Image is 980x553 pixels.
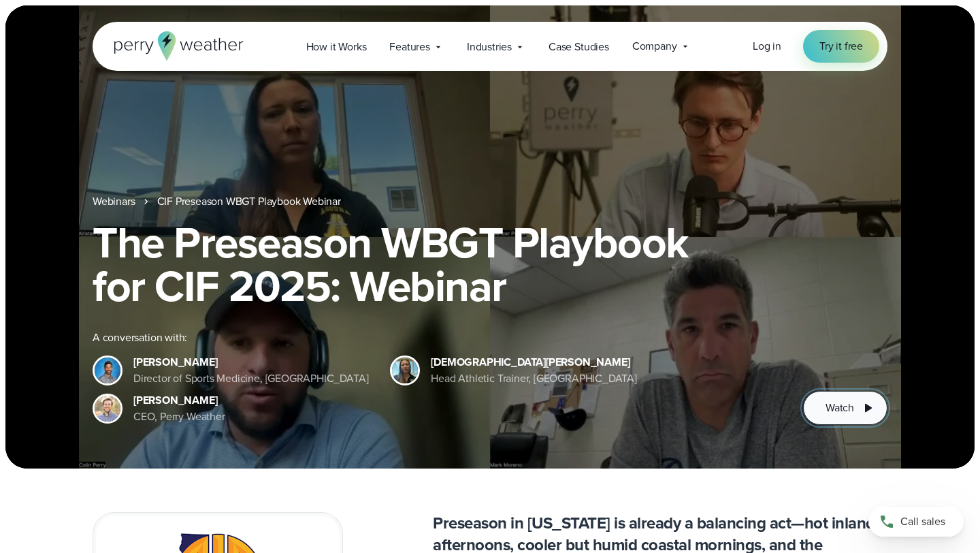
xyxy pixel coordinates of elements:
span: Call sales [900,513,945,530]
a: How it Works [295,33,378,61]
a: Try it free [803,30,879,63]
img: Colin Perry, CEO of Perry Weather [95,396,120,422]
span: Log in [753,38,781,54]
span: Watch [826,400,854,416]
span: Company [632,38,677,54]
a: Call sales [868,507,964,537]
h1: The Preseason WBGT Playbook for CIF 2025: Webinar [93,221,887,308]
span: Try it free [819,38,863,54]
div: CEO, Perry Weather [133,409,225,425]
span: How it Works [306,39,367,55]
span: Features [389,39,430,55]
a: Webinars [93,193,135,210]
img: Mark Moreno Bellarmine College Prep [95,358,120,383]
div: A conversation with: [93,330,781,346]
div: [PERSON_NAME] [133,354,368,370]
div: Director of Sports Medicine, [GEOGRAPHIC_DATA] [133,370,368,387]
nav: Breadcrumb [93,193,887,210]
div: [DEMOGRAPHIC_DATA][PERSON_NAME] [431,354,636,370]
img: Kristen Dizon, Agoura Hills [392,358,418,383]
a: Case Studies [537,33,621,61]
a: Log in [753,38,781,54]
button: Watch [803,391,887,425]
span: Case Studies [549,39,609,55]
a: CIF Preseason WBGT Playbook Webinar [157,193,341,210]
span: Industries [467,39,512,55]
div: [PERSON_NAME] [133,392,225,409]
div: Head Athletic Trainer, [GEOGRAPHIC_DATA] [431,370,636,387]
